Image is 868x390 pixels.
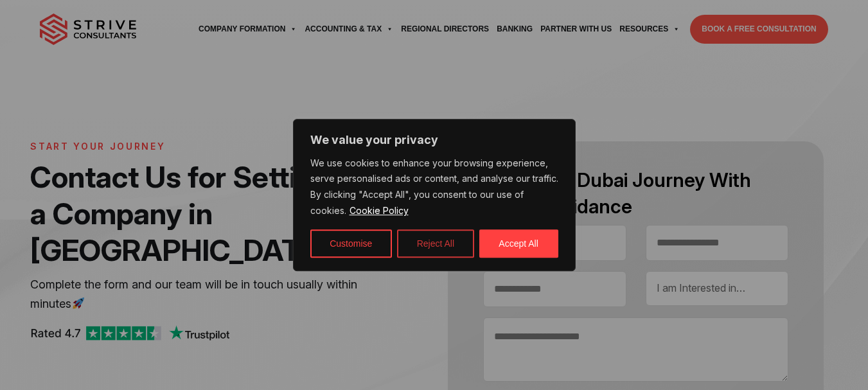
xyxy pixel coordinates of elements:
[310,229,392,258] button: Customise
[397,229,474,258] button: Reject All
[310,132,558,148] p: We value your privacy
[349,204,409,217] a: Cookie Policy
[479,229,558,258] button: Accept All
[293,119,576,272] div: We value your privacy
[310,155,558,220] p: We use cookies to enhance your browsing experience, serve personalised ads or content, and analys...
